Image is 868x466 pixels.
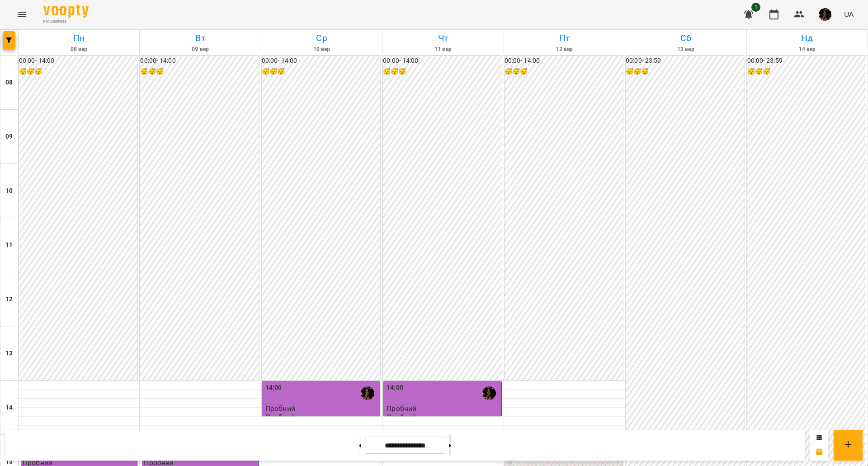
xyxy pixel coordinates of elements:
h6: 00:00 - 23:59 [626,56,744,66]
h6: 😴😴😴 [262,67,380,77]
h6: Чт [384,31,502,45]
h6: 11 вер [384,45,502,54]
h6: 08 вер [20,45,138,54]
button: UA [840,6,857,23]
h6: 13 [5,349,13,359]
span: For Business [43,19,89,24]
label: 14:00 [387,383,403,393]
img: 1b79b5faa506ccfdadca416541874b02.jpg [819,8,831,21]
h6: 10 [5,186,13,196]
h6: 08 [5,78,13,88]
label: 14:00 [265,383,282,393]
h6: 😴😴😴 [747,67,866,77]
img: Voopty Logo [43,5,89,18]
img: А Катерина Халимендик [361,387,374,400]
h6: 00:00 - 14:00 [383,56,501,66]
h6: 😴😴😴 [19,67,137,77]
h6: 13 вер [627,45,745,54]
span: UA [844,9,854,19]
h6: 12 [5,294,13,304]
button: Menu [11,4,33,25]
span: 1 [751,3,760,12]
h6: 12 вер [505,45,623,54]
h6: Пн [20,31,138,45]
h6: 00:00 - 23:59 [747,56,866,66]
h6: Сб [627,31,745,45]
h6: Вт [141,31,259,45]
h6: 11 [5,240,13,250]
h6: 😴😴😴 [626,67,744,77]
h6: Ср [263,31,381,45]
h6: Пт [505,31,623,45]
p: Пробний [387,413,416,421]
h6: 😴😴😴 [140,67,259,77]
span: Пробний [265,404,295,413]
h6: 14 вер [748,45,866,54]
h6: 09 [5,132,13,142]
h6: 09 вер [141,45,259,54]
h6: 😴😴😴 [383,67,501,77]
img: А Катерина Халимендик [482,387,496,400]
h6: 00:00 - 14:00 [140,56,259,66]
h6: 00:00 - 14:00 [505,56,623,66]
span: Пробний [387,404,416,413]
p: Пробний [265,413,295,421]
h6: Нд [748,31,866,45]
h6: 😴😴😴 [505,67,623,77]
h6: 00:00 - 14:00 [19,56,137,66]
h6: 14 [5,403,13,413]
h6: 10 вер [263,45,381,54]
h6: 00:00 - 14:00 [262,56,380,66]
